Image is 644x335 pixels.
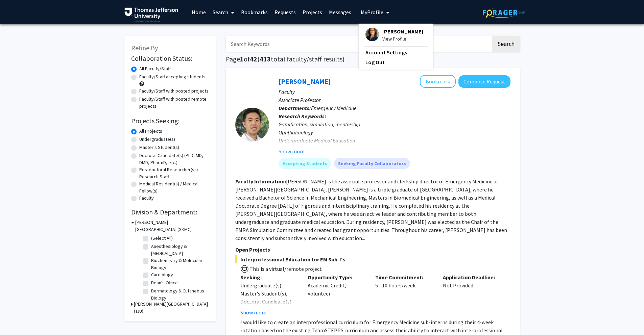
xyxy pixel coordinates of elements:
[438,273,505,316] div: Not Provided
[308,273,365,281] p: Opportunity Type:
[365,58,426,66] a: Log Out
[139,166,209,180] label: Postdoctoral Researcher(s) / Research Staff
[279,88,510,96] p: Faculty
[365,48,426,56] a: Account Settings
[226,55,520,63] h1: Page of ( total faculty/staff results)
[139,128,162,135] label: All Projects
[238,0,271,24] a: Bookmarks
[370,273,438,316] div: 5 - 10 hours/week
[139,152,209,166] label: Doctoral Candidate(s) (PhD, MD, DMD, PharmD, etc.)
[443,273,500,281] p: Application Deadline:
[365,28,423,43] div: Profile Picture[PERSON_NAME]View Profile
[361,9,383,16] span: My Profile
[235,255,510,263] span: Interprofessional Education for EM Sub-I's
[235,246,510,254] p: Open Projects
[240,273,298,281] p: Seeking:
[139,65,171,72] label: All Faculty/Staff
[299,0,326,24] a: Projects
[188,0,209,24] a: Home
[279,158,331,169] mat-chip: Accepting Students
[131,117,209,125] h2: Projects Seeking:
[151,243,207,257] label: Anesthesiology & [MEDICAL_DATA]
[279,113,326,120] b: Research Keywords:
[235,178,286,185] b: Faculty Information:
[5,305,29,330] iframe: Chat
[279,120,510,153] div: Gamification, simulation, mentorship Ophthalmology Undergraduate Medical Education Volunteer clinics
[135,219,209,233] h3: [PERSON_NAME][GEOGRAPHIC_DATA] (SKMC)
[209,0,238,24] a: Search
[249,265,322,272] span: This is a virtual/remote project
[326,0,355,24] a: Messages
[151,279,178,286] label: Dean's Office
[240,55,244,63] span: 1
[375,273,433,281] p: Time Commitment:
[139,136,175,143] label: Undergraduate(s)
[151,235,173,242] label: (Select All)
[131,54,209,62] h2: Collaboration Status:
[492,36,520,52] button: Search
[151,287,207,302] label: Dermatology & Cutaneous Biology
[271,0,299,24] a: Requests
[139,195,154,202] label: Faculty
[303,273,370,316] div: Academic Credit, Volunteer
[131,44,158,52] span: Refine By
[250,55,257,63] span: 42
[279,96,510,104] p: Associate Professor
[279,105,311,111] b: Departments:
[139,87,209,95] label: Faculty/Staff with posted projects
[458,75,510,88] button: Compose Request to Xiao Chi Zhang
[483,7,525,18] img: ForagerOne Logo
[240,281,298,322] div: Undergraduate(s), Master's Student(s), Doctoral Candidate(s) (PhD, MD, DMD, PharmD, etc.), Faculty
[311,105,357,111] span: Emergency Medicine
[151,257,207,271] label: Biochemistry & Molecular Biology
[365,28,379,41] img: Profile Picture
[382,35,423,43] span: View Profile
[420,75,456,88] button: Add Xiao Chi Zhang to Bookmarks
[139,144,179,151] label: Master's Student(s)
[260,55,271,63] span: 413
[334,158,410,169] mat-chip: Seeking Faculty Collaborators
[134,301,209,315] h3: [PERSON_NAME][GEOGRAPHIC_DATA] (TJU)
[240,308,266,316] button: Show more
[151,271,173,278] label: Cardiology
[124,7,178,22] img: Thomas Jefferson University Logo
[279,147,305,155] button: Show more
[235,178,507,241] fg-read-more: [PERSON_NAME] is the associate professor and clerkship director of Emergency Medicine at [PERSON_...
[139,73,206,80] label: Faculty/Staff accepting students
[226,36,491,52] input: Search Keywords
[382,28,423,35] span: [PERSON_NAME]
[279,77,331,85] a: [PERSON_NAME]
[131,208,209,216] h2: Division & Department:
[139,180,209,195] label: Medical Resident(s) / Medical Fellow(s)
[139,96,209,110] label: Faculty/Staff with posted remote projects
